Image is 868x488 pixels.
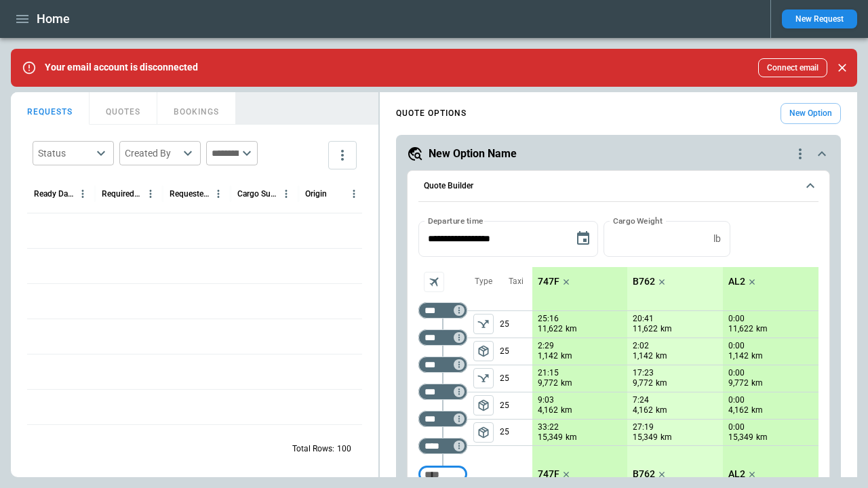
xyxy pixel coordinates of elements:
div: Cargo Summary [237,189,277,199]
p: 33:22 [538,422,559,432]
div: Ready Date & Time (UTC) [34,189,74,199]
p: Taxi [509,276,524,287]
button: New Option Namequote-option-actions [407,146,830,162]
span: Type of sector [473,314,494,334]
label: Cargo Weight [613,215,663,226]
button: Requested Route column menu [210,185,227,203]
div: Origin [305,189,327,199]
h5: New Option Name [429,146,517,161]
button: Origin column menu [345,185,363,203]
p: 4,162 [728,405,749,416]
button: left aligned [473,314,494,334]
p: Type [475,276,492,287]
p: km [561,405,572,416]
p: 25 [500,392,532,419]
button: left aligned [473,422,494,443]
p: 1,142 [633,350,653,362]
p: 11,622 [538,323,563,335]
p: km [656,405,667,416]
label: Departure time [428,215,484,226]
p: 9:03 [538,395,554,405]
div: Too short [418,466,467,483]
div: Too short [418,384,467,400]
p: 0:00 [728,341,745,351]
p: 0:00 [728,368,745,378]
span: Aircraft selection [424,272,444,292]
p: 15,349 [633,432,658,443]
p: km [561,378,572,389]
p: 25 [500,365,532,392]
div: Too short [418,357,467,373]
button: Close [833,58,852,77]
p: 100 [337,443,351,455]
p: 21:15 [538,368,559,378]
button: Quote Builder [418,171,818,202]
button: Required Date & Time (UTC) column menu [142,185,159,203]
span: Type of sector [473,422,494,443]
p: 25 [500,338,532,365]
p: 747F [538,276,559,287]
span: Type of sector [473,341,494,361]
p: 15,349 [538,432,563,443]
p: 747F [538,468,559,480]
button: Cargo Summary column menu [277,185,295,203]
p: 0:00 [728,422,745,432]
p: AL2 [728,468,745,480]
h1: Home [37,11,70,27]
p: km [756,432,768,443]
p: 11,622 [728,323,753,335]
p: 11,622 [633,323,658,335]
p: 0:00 [728,314,745,324]
h6: Quote Builder [424,182,473,190]
p: Total Rows: [292,443,334,455]
p: km [656,350,667,362]
div: Too short [418,411,467,427]
p: 2:29 [538,341,554,351]
p: 25:16 [538,314,559,324]
p: 27:19 [633,422,654,432]
p: 9,772 [633,378,653,389]
div: Created By [125,146,179,160]
div: dismiss [833,53,852,83]
span: Type of sector [473,368,494,388]
button: Connect email [758,58,827,77]
p: 20:41 [633,314,654,324]
div: Too short [418,329,467,346]
button: BOOKINGS [157,92,236,125]
p: B762 [633,276,655,287]
button: Choose date, selected date is Sep 9, 2025 [570,225,597,252]
p: km [656,378,667,389]
p: km [566,432,577,443]
p: 9,772 [728,378,749,389]
p: 25 [500,311,532,338]
p: 0:00 [728,395,745,405]
h4: QUOTE OPTIONS [396,110,467,117]
span: package_2 [477,344,490,358]
button: New Option [781,103,841,124]
button: New Request [782,9,857,28]
p: km [561,350,572,362]
p: 4,162 [538,405,558,416]
span: package_2 [477,399,490,412]
p: lb [713,233,721,245]
p: 17:23 [633,368,654,378]
div: Required Date & Time (UTC) [102,189,142,199]
span: package_2 [477,426,490,439]
p: km [660,323,672,335]
span: Type of sector [473,395,494,415]
button: left aligned [473,368,494,388]
p: 1,142 [728,350,749,362]
p: km [751,350,763,362]
p: 9,772 [538,378,558,389]
button: REQUESTS [11,92,90,125]
p: km [756,323,768,335]
p: 4,162 [633,405,653,416]
p: km [660,432,672,443]
p: 15,349 [728,432,753,443]
p: 2:02 [633,341,649,351]
div: Status [38,146,92,160]
p: 1,142 [538,350,558,362]
p: AL2 [728,276,745,287]
p: B762 [633,468,655,480]
div: quote-option-actions [792,146,808,162]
